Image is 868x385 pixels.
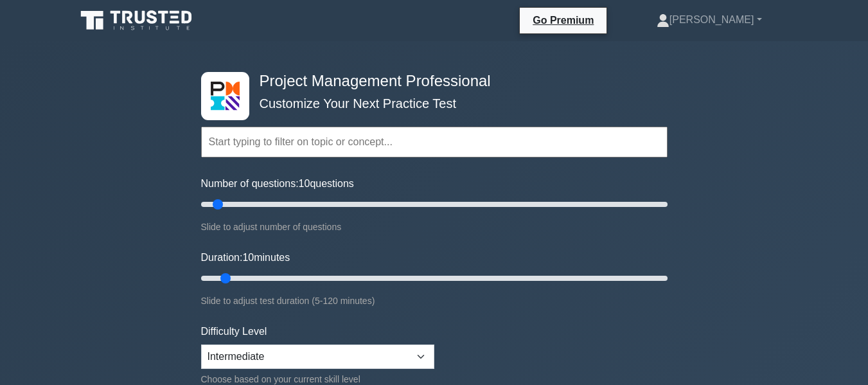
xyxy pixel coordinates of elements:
[201,324,267,339] label: Difficulty Level
[626,7,793,33] a: [PERSON_NAME]
[525,12,601,28] a: Go Premium
[254,72,605,91] h4: Project Management Professional
[201,176,354,192] label: Number of questions: questions
[201,293,668,309] div: Slide to adjust test duration (5-120 minutes)
[299,178,310,189] span: 10
[201,250,290,265] label: Duration: minutes
[242,252,254,263] span: 10
[201,219,668,235] div: Slide to adjust number of questions
[201,127,668,157] input: Start typing to filter on topic or concept...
